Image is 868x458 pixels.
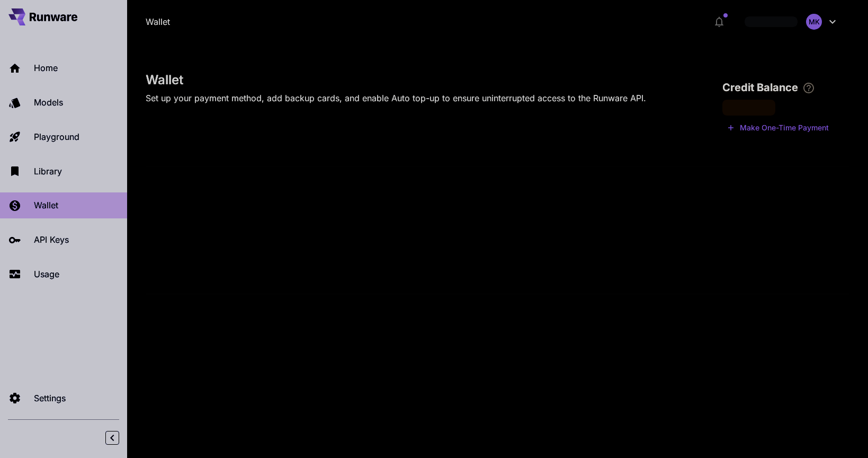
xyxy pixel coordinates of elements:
[722,120,834,136] button: Make a one-time, non-recurring payment
[734,10,849,34] button: MK
[34,165,62,178] p: Library
[34,268,59,280] p: Usage
[146,15,170,28] a: Wallet
[798,82,819,94] button: Enter your card details and choose an Auto top-up amount to avoid service interruptions. We'll au...
[105,431,119,445] button: Collapse sidebar
[34,96,63,109] p: Models
[34,199,58,212] p: Wallet
[113,428,127,447] div: Collapse sidebar
[146,15,170,28] nav: breadcrumb
[34,392,66,404] p: Settings
[806,14,822,30] div: MK
[722,80,798,95] span: Credit Balance
[34,61,58,74] p: Home
[34,130,79,143] p: Playground
[146,73,646,87] h3: Wallet
[34,233,69,246] p: API Keys
[146,92,646,104] p: Set up your payment method, add backup cards, and enable Auto top-up to ensure uninterrupted acce...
